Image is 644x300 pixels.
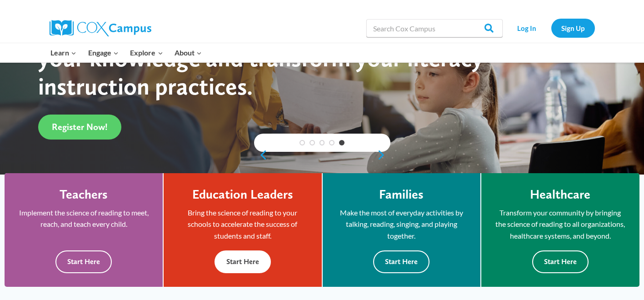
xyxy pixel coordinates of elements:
button: Start Here [373,250,429,273]
img: Cox Campus [50,20,151,36]
button: Start Here [55,250,112,273]
button: Start Here [215,250,271,273]
button: Start Here [532,250,589,273]
a: Education Leaders Bring the science of reading to your schools to accelerate the success of stude... [164,173,321,287]
nav: Secondary Navigation [507,19,595,37]
nav: Primary Navigation [45,43,208,62]
a: Register Now! [38,115,121,140]
p: Transform your community by bringing the science of reading to all organizations, healthcare syst... [495,207,626,242]
button: Child menu of About [169,43,208,62]
h4: Education Leaders [192,187,293,202]
a: Families Make the most of everyday activities by talking, reading, singing, and playing together.... [323,173,480,287]
a: Log In [507,19,547,37]
p: Bring the science of reading to your schools to accelerate the success of students and staff. [177,207,308,242]
h4: Healthcare [530,187,590,202]
h4: Teachers [60,187,108,202]
a: Teachers Implement the science of reading to meet, reach, and teach every child. Start Here [5,173,163,287]
span: Register Now! [52,121,108,132]
p: Implement the science of reading to meet, reach, and teach every child. [18,207,149,230]
button: Child menu of Learn [45,43,83,62]
a: Healthcare Transform your community by bringing the science of reading to all organizations, heal... [481,173,639,287]
input: Search Cox Campus [366,19,503,37]
a: Sign Up [551,19,595,37]
button: Child menu of Engage [82,43,125,62]
p: Make the most of everyday activities by talking, reading, singing, and playing together. [336,207,467,242]
button: Child menu of Explore [125,43,169,62]
h4: Families [379,187,424,202]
